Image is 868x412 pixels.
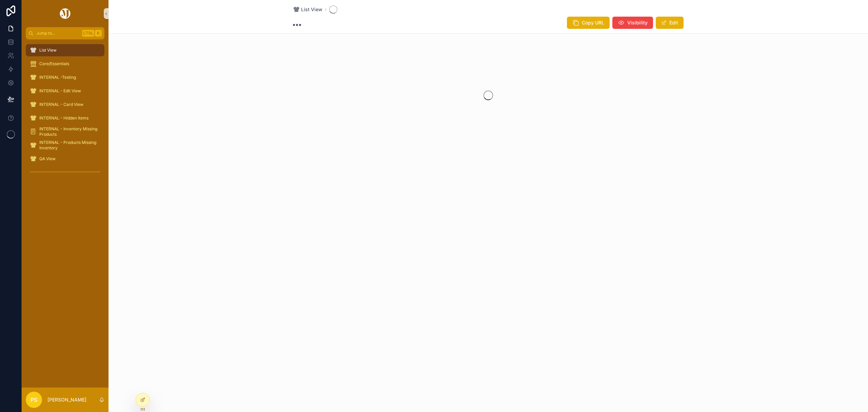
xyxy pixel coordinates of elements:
[656,17,684,29] button: Edit
[22,39,108,186] div: scrollable content
[26,126,104,138] a: INTERNAL - Inventory Missing Products
[39,140,98,151] span: INTERNAL - Products Missing Inventory
[26,139,104,151] a: INTERNAL - Products Missing Inventory
[59,8,72,19] img: App logo
[39,75,76,80] span: INTERNAL -Testing
[301,6,322,13] span: List View
[39,102,83,107] span: INTERNAL - Card View
[582,19,604,26] span: Copy URL
[627,19,648,26] span: Visibility
[26,112,104,124] a: INTERNAL - Hidden Items
[47,396,86,403] p: [PERSON_NAME]
[39,48,57,53] span: List View
[26,44,104,56] a: List View
[36,31,79,36] span: Jump to...
[39,115,88,121] span: INTERNAL - Hidden Items
[39,61,69,67] span: Core/Essentials
[26,71,104,83] a: INTERNAL -Testing
[39,126,98,137] span: INTERNAL - Inventory Missing Products
[82,30,94,37] span: Ctrl
[26,85,104,97] a: INTERNAL - Edit View
[567,17,610,29] button: Copy URL
[26,153,104,165] a: QA View
[96,31,101,36] span: K
[612,17,653,29] button: Visibility
[26,58,104,70] a: Core/Essentials
[39,88,81,94] span: INTERNAL - Edit View
[293,6,322,13] a: List View
[26,98,104,111] a: INTERNAL - Card View
[39,156,56,162] span: QA View
[31,396,37,404] span: PS
[26,27,104,39] button: Jump to...CtrlK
